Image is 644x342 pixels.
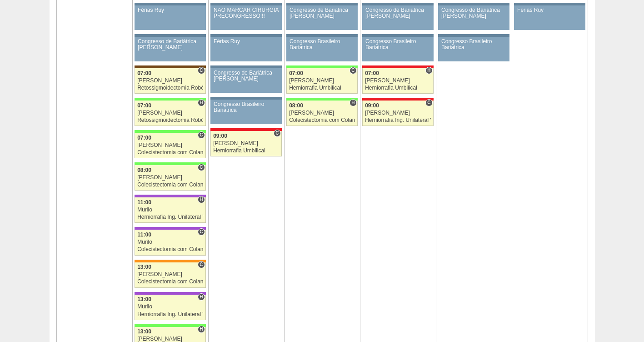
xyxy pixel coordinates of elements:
div: [PERSON_NAME] [365,78,431,84]
a: C 07:00 [PERSON_NAME] Colecistectomia com Colangiografia VL [135,133,205,158]
a: Congresso de Bariátrica [PERSON_NAME] [286,5,357,30]
div: Colecistectomia com Colangiografia VL [289,117,355,123]
div: Key: Aviso [135,3,205,5]
span: 07:00 [365,70,379,76]
div: Herniorrafia Ing. Unilateral VL [137,312,203,317]
a: Férias Ruy [135,5,205,30]
span: Consultório [198,67,205,74]
div: [PERSON_NAME] [137,336,203,342]
div: [PERSON_NAME] [137,110,203,116]
div: Key: Brasil [286,65,357,68]
div: Key: Assunção [362,65,433,68]
div: Congresso de Bariátrica [PERSON_NAME] [365,7,430,19]
div: Key: Aviso [514,3,585,5]
div: NAO MARCAR CIRURGIA PRECONGRESSO!!! [214,7,279,19]
a: Congresso Brasileiro Bariatrica [438,37,509,61]
div: Key: Aviso [210,97,281,100]
span: Hospital [198,99,205,106]
a: C 07:00 [PERSON_NAME] Retossigmoidectomia Robótica [135,68,205,94]
a: Congresso de Bariátrica [PERSON_NAME] [210,68,281,93]
span: Consultório [425,99,432,106]
div: Key: Assunção [210,128,281,131]
div: [PERSON_NAME] [137,78,203,84]
span: 11:00 [137,199,151,206]
span: Hospital [198,326,205,333]
a: C 13:00 [PERSON_NAME] Colecistectomia com Colangiografia VL [135,262,205,288]
div: Colecistectomia com Colangiografia VL [137,182,203,188]
div: Férias Ruy [214,39,279,45]
div: Key: São Luiz - SCS [135,260,205,262]
div: Colecistectomia com Colangiografia VL [137,246,203,252]
div: Congresso de Bariátrica [PERSON_NAME] [138,39,203,50]
span: Consultório [198,164,205,171]
div: Congresso de Bariátrica [PERSON_NAME] [441,7,506,19]
div: Retossigmoidectomia Robótica [137,85,203,91]
div: Congresso Brasileiro Bariatrica [365,39,430,50]
span: 07:00 [137,102,151,109]
div: [PERSON_NAME] [213,141,279,146]
a: Congresso Brasileiro Bariatrica [362,37,433,61]
span: 07:00 [289,70,303,76]
div: Colecistectomia com Colangiografia VL [137,279,203,285]
span: 11:00 [137,231,151,238]
div: Key: Aviso [210,3,281,5]
span: Consultório [198,228,205,236]
span: 09:00 [213,133,227,139]
a: C 09:00 [PERSON_NAME] Herniorrafia Ing. Unilateral VL [362,101,433,126]
a: C 11:00 Murilo Colecistectomia com Colangiografia VL [135,230,205,255]
div: Key: Santa Joana [135,65,205,68]
div: Key: IFOR [135,292,205,295]
span: 13:00 [137,264,151,270]
a: NAO MARCAR CIRURGIA PRECONGRESSO!!! [210,5,281,30]
a: C 09:00 [PERSON_NAME] Herniorrafia Umbilical [210,131,281,156]
a: Congresso Brasileiro Bariatrica [286,37,357,61]
div: Murilo [137,207,203,213]
span: Hospital [349,99,356,106]
span: 13:00 [137,328,151,335]
a: Congresso de Bariátrica [PERSON_NAME] [135,37,205,61]
div: Herniorrafia Ing. Unilateral VL [137,214,203,220]
div: Key: Aviso [210,34,281,37]
div: Herniorrafia Umbilical [213,148,279,154]
div: Key: Aviso [286,34,357,37]
a: C 07:00 [PERSON_NAME] Herniorrafia Umbilical [286,68,357,94]
div: [PERSON_NAME] [289,110,355,116]
span: Consultório [274,130,280,137]
a: H 11:00 Murilo Herniorrafia Ing. Unilateral VL [135,197,205,223]
a: Congresso de Bariátrica [PERSON_NAME] [438,5,509,30]
div: Férias Ruy [517,7,582,13]
div: [PERSON_NAME] [289,78,355,84]
a: Férias Ruy [514,5,585,30]
div: Key: IFOR [135,227,205,230]
div: Key: Brasil [135,324,205,327]
div: Key: Aviso [362,34,433,37]
span: Hospital [198,196,205,203]
span: 08:00 [289,102,303,109]
div: Congresso Brasileiro Bariatrica [214,101,279,113]
div: [PERSON_NAME] [365,110,431,116]
a: C 08:00 [PERSON_NAME] Colecistectomia com Colangiografia VL [135,165,205,191]
a: Férias Ruy [210,37,281,61]
div: Colecistectomia com Colangiografia VL [137,150,203,156]
a: Congresso de Bariátrica [PERSON_NAME] [362,5,433,30]
div: Congresso Brasileiro Bariatrica [290,39,354,50]
div: [PERSON_NAME] [137,142,203,148]
div: [PERSON_NAME] [137,175,203,181]
a: H 07:00 [PERSON_NAME] Retossigmoidectomia Robótica [135,101,205,126]
a: H 08:00 [PERSON_NAME] Colecistectomia com Colangiografia VL [286,101,357,126]
div: Congresso de Bariátrica [PERSON_NAME] [290,7,354,19]
div: Key: Aviso [286,3,357,5]
div: Key: Aviso [438,3,509,5]
span: Consultório [198,261,205,268]
a: Congresso Brasileiro Bariatrica [210,100,281,124]
div: Key: Brasil [286,98,357,101]
div: Key: Assunção [362,98,433,101]
div: Retossigmoidectomia Robótica [137,117,203,123]
span: Hospital [198,293,205,301]
div: Key: Brasil [135,130,205,133]
span: Consultório [349,67,356,74]
div: Murilo [137,304,203,310]
a: H 13:00 Murilo Herniorrafia Ing. Unilateral VL [135,295,205,320]
span: 13:00 [137,296,151,302]
a: H 07:00 [PERSON_NAME] Herniorrafia Umbilical [362,68,433,94]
